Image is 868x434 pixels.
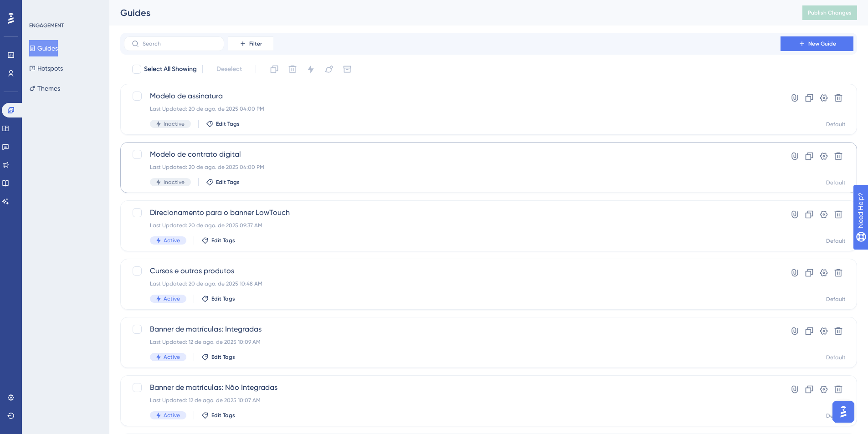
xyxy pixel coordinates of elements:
div: Default [826,121,846,128]
div: Last Updated: 20 de ago. de 2025 04:00 PM [150,105,755,112]
button: Themes [29,80,60,97]
button: Edit Tags [201,353,235,361]
span: Cursos e outros produtos [150,266,755,276]
span: Need Help? [21,2,57,13]
span: Select All Showing [144,64,197,75]
button: Edit Tags [201,412,235,419]
span: Edit Tags [211,353,235,361]
div: Guides [120,6,780,19]
span: Active [164,353,180,361]
button: Edit Tags [201,237,235,244]
div: Default [826,237,846,245]
span: New Guide [808,40,836,47]
button: New Guide [781,36,853,51]
div: Last Updated: 20 de ago. de 2025 04:00 PM [150,163,755,171]
div: Last Updated: 12 de ago. de 2025 10:09 AM [150,338,755,346]
button: Edit Tags [206,120,240,128]
button: Edit Tags [206,179,240,186]
span: Direcionamento para o banner LowTouch [150,207,755,218]
input: Search [143,41,216,47]
div: ENGAGEMENT [29,22,64,29]
span: Edit Tags [211,412,235,419]
div: Last Updated: 20 de ago. de 2025 09:37 AM [150,222,755,229]
span: Edit Tags [216,120,240,128]
div: Default [826,296,846,303]
span: Banner de matrículas: Não Integradas [150,382,755,393]
span: Edit Tags [211,237,235,244]
span: Modelo de contrato digital [150,149,755,160]
span: Publish Changes [808,9,852,16]
button: Guides [29,40,58,56]
span: Active [164,237,180,244]
button: Filter [228,36,273,51]
button: Deselect [208,61,250,77]
span: Edit Tags [211,295,235,302]
span: Deselect [216,64,242,75]
span: Modelo de assinatura [150,91,755,102]
div: Last Updated: 20 de ago. de 2025 10:48 AM [150,280,755,287]
span: Active [164,412,180,419]
span: Edit Tags [216,179,240,186]
div: Default [826,412,846,419]
div: Default [826,354,846,361]
span: Filter [249,40,262,47]
span: Inactive [164,120,185,128]
button: Edit Tags [201,295,235,302]
iframe: UserGuiding AI Assistant Launcher [830,398,857,425]
div: Default [826,179,846,186]
span: Inactive [164,179,185,186]
span: Banner de matrículas: Integradas [150,324,755,335]
span: Active [164,295,180,302]
button: Hotspots [29,60,63,77]
div: Last Updated: 12 de ago. de 2025 10:07 AM [150,397,755,404]
button: Publish Changes [802,5,857,20]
